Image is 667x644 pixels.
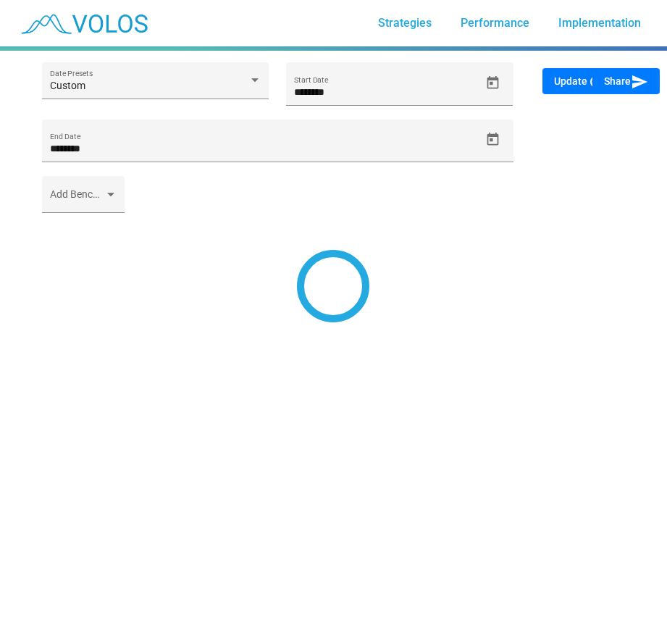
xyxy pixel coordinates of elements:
button: Open calendar [480,127,506,152]
span: Strategies [378,16,432,30]
a: Performance [449,10,541,36]
a: Implementation [547,10,653,36]
span: Implementation [558,16,641,30]
span: Share [604,75,648,87]
button: Open calendar [480,70,506,96]
span: Custom [50,80,85,91]
span: Update [554,75,605,87]
a: Strategies [366,10,443,36]
button: Update [542,68,616,94]
span: Performance [461,16,529,30]
img: blue_transparent.png [12,5,155,41]
button: Share [592,68,660,94]
mat-icon: send [631,73,648,91]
